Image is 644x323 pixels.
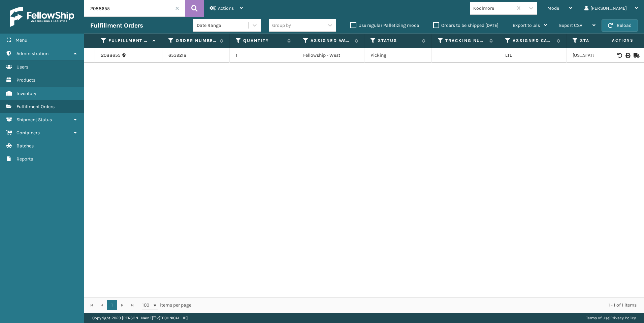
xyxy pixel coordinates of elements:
h3: Fulfillment Orders [90,21,143,30]
td: LTL [499,48,567,63]
div: Koolmore [473,5,513,12]
i: Void BOL [617,53,621,58]
div: Group by [272,22,291,29]
a: 1 [107,300,117,310]
span: Reports [17,156,33,162]
i: Mark as Shipped [634,53,638,58]
div: 1 - 1 of 1 items [201,302,637,309]
td: 1 [230,48,297,63]
div: Date Range [197,22,249,29]
span: 100 [142,302,152,309]
span: Products [17,77,35,83]
i: Print BOL [625,53,630,58]
img: logo [10,7,74,27]
button: Reload [602,19,638,32]
label: Order Number [176,38,217,44]
td: 6539218 [162,48,230,63]
span: Export CSV [559,22,582,28]
span: Actions [218,5,234,11]
span: Containers [17,130,40,136]
span: Mode [547,5,559,11]
label: Tracking Number [445,38,486,44]
a: 2088655 [101,52,121,59]
span: Export to .xls [513,22,540,28]
td: Fellowship - West [297,48,364,63]
p: Copyright 2023 [PERSON_NAME]™ v [TECHNICAL_ID] [92,313,188,323]
div: | [586,313,636,323]
span: Actions [591,35,638,46]
span: Inventory [17,91,36,96]
span: Administration [17,51,49,56]
span: Menu [15,37,27,43]
a: Privacy Policy [610,316,636,320]
span: items per page [142,300,191,310]
label: Assigned Warehouse [311,38,351,44]
span: Users [17,64,28,70]
a: Terms of Use [586,316,609,320]
td: [US_STATE] [567,48,634,63]
label: Quantity [243,38,284,44]
label: Status [378,38,419,44]
span: Fulfillment Orders [17,104,55,109]
label: State [580,38,621,44]
td: Picking [364,48,432,63]
label: Orders to be shipped [DATE] [433,22,498,28]
label: Assigned Carrier Service [513,38,553,44]
label: Fulfillment Order Id [108,38,149,44]
label: Use regular Palletizing mode [350,22,419,28]
span: Batches [17,143,34,149]
span: Shipment Status [17,117,52,123]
